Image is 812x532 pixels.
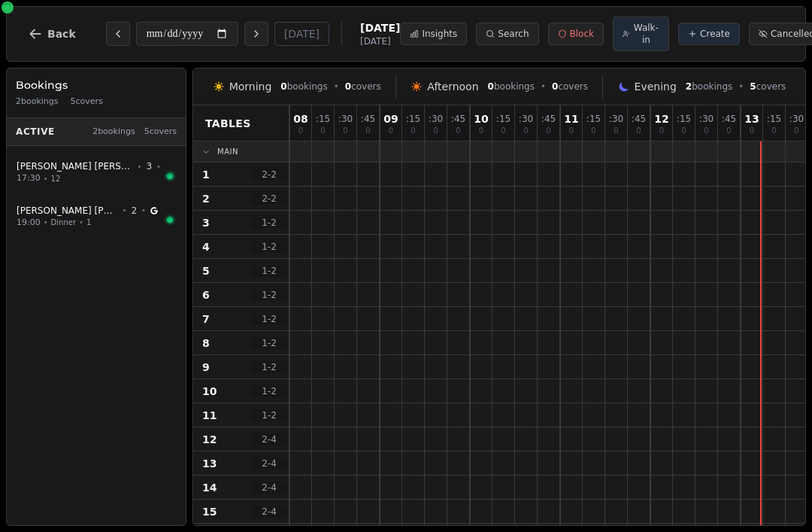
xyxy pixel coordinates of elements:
span: Main [217,146,238,157]
span: 13 [744,114,759,124]
span: Insights [422,28,457,40]
span: 2 - 2 [251,169,287,181]
span: 2 - 4 [251,433,287,445]
span: 0 [636,127,641,135]
span: : 15 [677,114,691,123]
span: 2 [686,81,692,92]
span: 10 [202,384,217,399]
span: 6 [202,287,210,302]
span: 0 [726,127,731,135]
span: 1 [86,217,91,228]
span: Dinner [51,217,76,228]
span: Morning [229,79,272,94]
span: • [141,205,146,216]
span: [DATE] [360,35,400,47]
span: • [738,81,744,93]
span: Create [700,28,730,40]
span: : 15 [316,114,330,123]
span: • [44,217,48,228]
button: Create [678,23,740,45]
span: : 45 [632,114,646,123]
span: 11 [202,408,217,423]
span: 0 [298,127,303,135]
span: 0 [280,81,286,92]
span: 11 [564,114,578,124]
span: 17:30 [17,172,41,185]
span: bookings [686,81,732,93]
button: [PERSON_NAME] [PERSON_NAME]•3•17:30•12 [7,152,186,193]
button: Previous day [106,22,130,46]
span: 0 [343,127,347,135]
span: 0 [704,127,708,135]
span: 7 [202,312,210,327]
span: : 30 [609,114,623,123]
span: : 30 [699,114,714,123]
span: Walk-in [633,22,659,46]
span: : 30 [519,114,533,123]
span: 2 - 2 [251,193,287,205]
span: 1 - 2 [251,409,287,421]
span: 0 [659,127,664,135]
span: 14 [202,480,217,495]
span: [PERSON_NAME] [PERSON_NAME] [17,205,118,217]
span: 1 [202,167,210,182]
span: • [123,205,127,216]
span: 12 [51,173,61,184]
span: bookings [488,81,535,93]
span: Afternoon [427,79,478,94]
span: 0 [569,127,574,135]
span: 0 [345,81,351,92]
span: • [156,161,161,172]
span: 1 - 2 [251,241,287,253]
span: 0 [433,127,438,135]
span: 0 [501,127,505,135]
button: [PERSON_NAME] [PERSON_NAME]•2•19:00•Dinner•1 [7,196,186,238]
span: 2 - 4 [251,482,287,494]
span: 0 [614,127,618,135]
span: : 45 [541,114,556,123]
span: 0 [456,127,460,135]
span: 9 [202,360,210,375]
span: 0 [479,127,483,135]
span: • [138,161,142,172]
span: : 30 [429,114,443,123]
span: 2 [131,205,137,217]
span: 0 [546,127,550,135]
button: Back [16,16,88,52]
span: 0 [771,127,776,135]
span: 12 [202,432,217,447]
span: 5 [750,81,756,92]
button: Next day [244,22,268,46]
span: 1 - 2 [251,337,287,349]
span: 5 covers [144,126,177,138]
span: covers [750,81,786,93]
span: 0 [365,127,370,135]
span: 2 bookings [92,126,135,138]
button: Insights [400,23,467,45]
span: 5 covers [71,96,103,108]
span: 5 [202,263,210,278]
span: 1 - 2 [251,385,287,397]
span: bookings [280,81,327,93]
span: Block [570,28,594,40]
span: 1 - 2 [251,265,287,277]
span: covers [552,81,588,93]
span: 1 - 2 [251,217,287,229]
button: [DATE] [274,22,329,46]
span: 0 [794,127,798,135]
span: 2 [202,191,210,206]
span: 4 [202,239,210,254]
span: 3 [202,215,210,230]
span: : 15 [767,114,781,123]
span: : 45 [361,114,375,123]
span: 08 [293,114,308,124]
span: [PERSON_NAME] [PERSON_NAME] [17,160,133,172]
span: : 30 [789,114,804,123]
span: 2 - 4 [251,458,287,470]
span: 0 [750,127,754,135]
span: 8 [202,336,210,351]
span: Back [47,29,76,39]
span: : 45 [451,114,465,123]
h3: Bookings [16,78,177,93]
svg: Google booking [150,207,158,214]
